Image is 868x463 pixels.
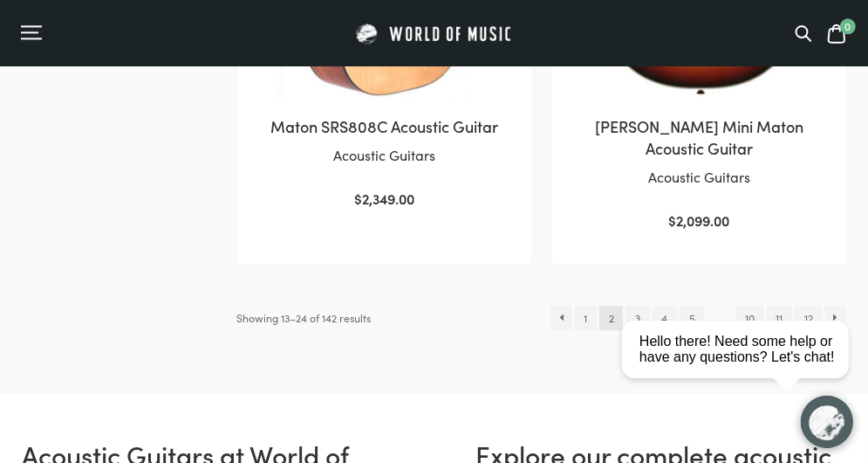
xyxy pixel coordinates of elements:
h2: Maton SRS808C Acoustic Guitar [255,115,514,137]
p: Acoustic Guitars [255,144,514,167]
span: $ [354,189,362,208]
iframe: Chat with our support team [615,271,868,463]
p: Acoustic Guitars [570,166,829,189]
img: World of Music [353,21,515,45]
nav: Product Pagination [550,306,846,330]
bdi: 2,099.00 [668,211,729,230]
span: $ [668,211,676,230]
a: ← [550,306,572,330]
span: Page 2 [599,306,623,330]
h2: [PERSON_NAME] Mini Maton Acoustic Guitar [570,115,829,159]
a: Page 1 [575,306,597,330]
p: Showing 13–24 of 142 results [237,306,372,330]
span: 0 [840,18,856,34]
bdi: 2,349.00 [354,189,414,208]
div: Menu [21,24,228,42]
